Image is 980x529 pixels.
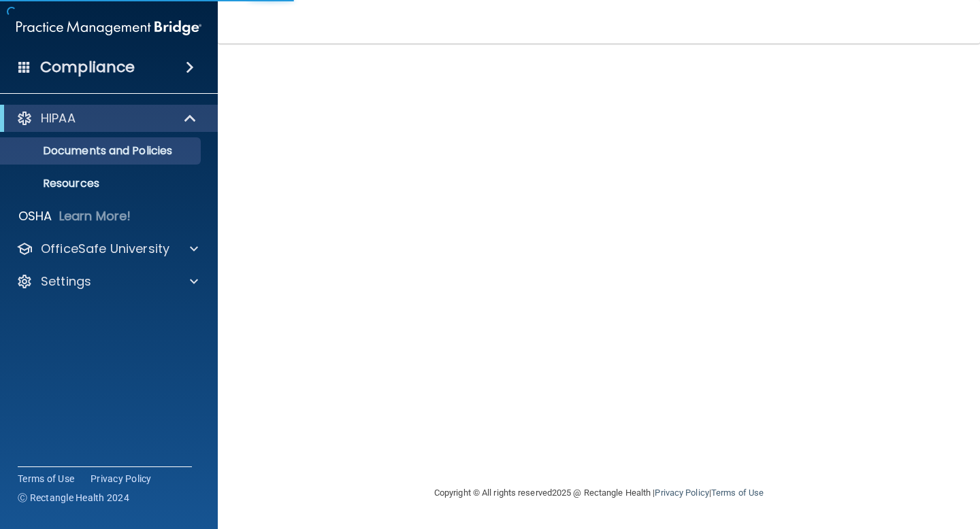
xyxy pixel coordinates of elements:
p: OfficeSafe University [41,241,169,257]
a: OfficeSafe University [16,241,198,257]
span: Ⓒ Rectangle Health 2024 [18,491,129,505]
a: Terms of Use [711,488,764,498]
a: Privacy Policy [655,488,708,498]
p: HIPAA [41,110,76,126]
p: Documents and Policies [9,144,195,158]
p: Settings [41,273,91,290]
a: Privacy Policy [91,472,152,485]
a: HIPAA [16,110,197,126]
a: Terms of Use [18,472,74,485]
p: OSHA [18,208,52,224]
div: Copyright © All rights reserved 2025 @ Rectangle Health | | [350,471,847,515]
p: Resources [9,177,195,190]
h4: Compliance [40,58,135,77]
a: Settings [16,273,198,290]
p: Learn More! [59,208,131,224]
img: PMB logo [16,14,201,41]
